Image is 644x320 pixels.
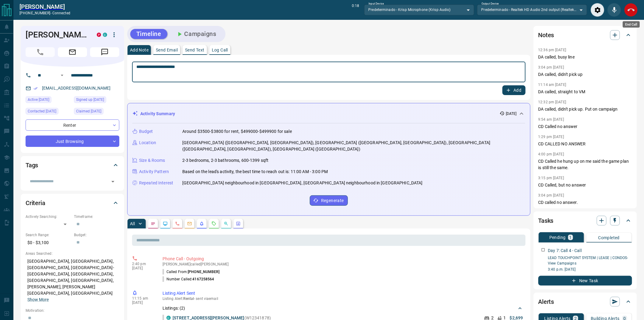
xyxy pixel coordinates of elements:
[130,48,149,52] p: Add Note
[352,3,359,17] p: 0:18
[139,169,169,175] p: Activity Pattern
[538,123,632,130] p: CD Called no answer
[623,21,640,28] div: End Call
[132,300,153,305] p: [DATE]
[140,111,175,117] p: Activity Summary
[212,221,216,226] svg: Requests
[538,152,564,156] p: 4:00 pm [DATE]
[26,232,71,238] p: Search Range:
[182,157,269,164] p: 2-3 bedrooms, 2-3 bathrooms, 600-1399 sqft
[188,270,219,274] span: [PHONE_NUMBER]
[156,48,178,52] p: Send Email
[548,247,582,254] p: Day 7: Call 4 - Call
[538,135,564,139] p: 1:29 pm [DATE]
[19,3,70,10] a: [PERSON_NAME]
[598,236,620,240] p: Completed
[591,3,604,17] div: Audio Settings
[224,221,229,226] svg: Opportunities
[26,308,119,313] p: Motivation:
[187,221,192,226] svg: Emails
[26,256,119,305] p: [GEOGRAPHIC_DATA], [GEOGRAPHIC_DATA], [GEOGRAPHIC_DATA], [GEOGRAPHIC_DATA]-[GEOGRAPHIC_DATA], [GE...
[26,30,88,40] h1: [PERSON_NAME]
[130,29,167,39] button: Timeline
[163,297,523,301] p: Listing Alert : - sent via email
[163,262,523,266] p: [PERSON_NAME] called [PERSON_NAME]
[26,47,55,57] span: Call
[74,96,119,105] div: Tue May 21 2019
[166,316,171,320] div: condos.ca
[33,86,38,91] svg: Email Verified
[538,71,632,78] p: DA called, didn't pick up
[163,256,523,262] p: Phone Call - Outgoing
[76,108,101,114] span: Claimed [DATE]
[310,195,348,206] button: Regenerate
[58,72,66,79] button: Open
[369,2,384,6] label: Input Device
[538,89,632,95] p: DA called, straight to VM
[19,10,70,16] p: [PHONE_NUMBER] -
[506,111,517,116] p: [DATE]
[151,221,156,226] svg: Notes
[184,297,194,301] span: Rental
[130,222,135,226] p: All
[538,30,554,40] h2: Notes
[538,199,632,206] p: CD called no answer.
[538,213,632,228] div: Tasks
[132,296,153,300] p: 11:15 am
[139,140,156,146] p: Location
[74,214,119,219] p: Timeframe:
[538,65,564,69] p: 3:04 pm [DATE]
[163,221,168,226] svg: Lead Browsing Activity
[109,177,117,186] button: Open
[182,180,423,186] p: [GEOGRAPHIC_DATA] neighbourhood in [GEOGRAPHIC_DATA], [GEOGRAPHIC_DATA] neighbourhood in [GEOGRAP...
[26,198,45,208] h2: Criteria
[538,83,566,87] p: 11:14 am [DATE]
[538,158,632,171] p: CD Called he hung up on me said the game plan is still the same.
[27,297,49,303] button: Show More
[103,33,107,37] div: condos.ca
[502,85,526,95] button: Add
[163,276,214,282] p: Number Called:
[26,96,71,105] div: Mon Aug 04 2025
[538,106,632,112] p: DA called, didn't pick up. Put on campaign
[26,214,71,219] p: Actively Searching:
[74,108,119,116] div: Wed May 22 2019
[624,3,638,17] div: End Call
[26,136,119,147] div: Just Browsing
[58,47,87,57] span: Email
[175,221,180,226] svg: Calls
[477,5,587,15] div: Predeterminado - Realtek HD Audio 2nd output (Realtek(R) Audio)
[549,235,566,240] p: Pending
[548,256,628,265] a: LEAD TOUCHPOINT SYSTEM | LEASE | CONDOS- View Campaigns
[538,28,632,42] div: Notes
[607,3,621,17] div: Mute
[26,158,119,172] div: Tags
[538,193,564,197] p: 3:04 pm [DATE]
[538,294,632,309] div: Alerts
[42,86,111,91] a: [EMAIL_ADDRESS][DOMAIN_NAME]
[139,128,153,135] p: Budget
[569,235,572,240] p: 1
[26,108,71,116] div: Mon Aug 11 2025
[212,48,228,52] p: Log Call
[139,180,173,186] p: Repeated Interest
[538,141,632,147] p: CD CALLED NO ANSWER
[132,108,525,119] div: Activity Summary[DATE]
[52,11,70,15] span: connected
[538,297,554,307] h2: Alerts
[182,128,292,135] p: Around $3500-$3800 for rent, $499000-$499900 for sale
[364,5,474,15] div: Predeterminado - Krisp Microphone (Krisp Audio)
[170,29,222,39] button: Campaigns
[538,176,564,180] p: 3:15 pm [DATE]
[182,169,328,175] p: Based on the lead's activity, the best time to reach out is: 11:00 AM - 3:00 PM
[76,97,104,103] span: Signed up [DATE]
[26,119,119,131] div: Renter
[139,157,165,164] p: Size & Rooms
[163,305,185,311] p: Listings: ( 2 )
[538,48,566,52] p: 12:36 pm [DATE]
[163,303,523,314] div: Listings: (2)
[26,160,38,170] h2: Tags
[548,267,632,272] p: 3:40 p.m. [DATE]
[193,277,214,281] span: 4167258564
